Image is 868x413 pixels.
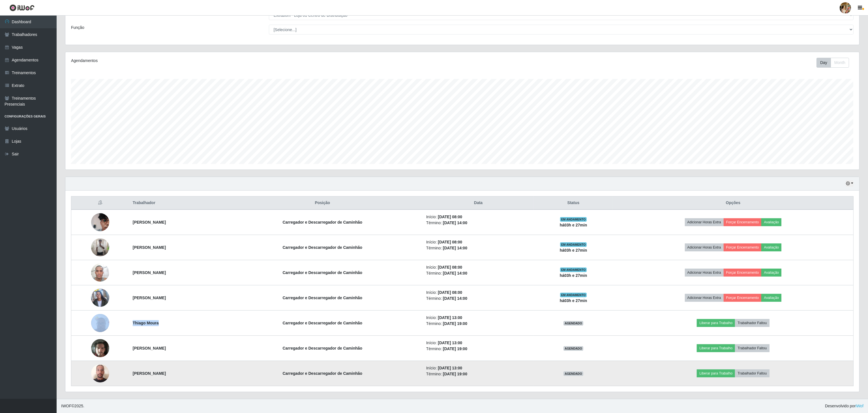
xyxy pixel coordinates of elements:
button: Adicionar Horas Extra [685,269,724,277]
button: Adicionar Horas Extra [685,243,724,251]
strong: há 03 h e 27 min [560,298,587,303]
strong: [PERSON_NAME] [133,270,166,275]
button: Forçar Encerramento [724,269,762,277]
time: [DATE] 19:00 [443,346,467,351]
time: [DATE] 19:00 [443,321,467,326]
button: Liberar para Trabalho [697,369,735,377]
button: Trabalhador Faltou [735,369,769,377]
li: Início: [426,365,530,371]
span: AGENDADO [563,321,583,326]
img: 1753373810898.jpeg [91,282,109,314]
strong: há 03 h e 27 min [560,223,587,227]
li: Término: [426,371,530,377]
label: Função [71,25,84,31]
strong: [PERSON_NAME] [133,220,166,224]
img: 1751312410869.jpeg [91,336,109,360]
span: IWOF [61,404,72,408]
img: 1746814061107.jpeg [91,238,109,256]
time: [DATE] 14:00 [443,271,467,275]
strong: [PERSON_NAME] [133,245,166,250]
div: Toolbar with button groups [816,58,854,68]
strong: há 03 h e 27 min [560,273,587,278]
button: Liberar para Trabalho [697,344,735,352]
strong: Carregador e Descarregador de Caminhão [283,321,363,325]
button: Trabalhador Faltou [735,344,769,352]
strong: há 03 h e 27 min [560,248,587,252]
time: [DATE] 08:00 [438,240,462,244]
button: Day [816,58,831,68]
li: Término: [426,321,530,327]
div: Agendamentos [71,58,392,64]
strong: Carregador e Descarregador de Caminhão [283,296,363,300]
li: Início: [426,290,530,296]
th: Posição [222,196,423,210]
button: Adicionar Horas Extra [685,218,724,226]
img: 1755778947214.jpeg [91,361,109,385]
time: [DATE] 13:00 [438,315,462,320]
li: Início: [426,315,530,321]
span: AGENDADO [563,346,583,351]
li: Início: [426,239,530,245]
strong: Carregador e Descarregador de Caminhão [283,220,363,224]
img: 1746631874298.jpeg [91,311,109,335]
strong: Thiago Moura [133,321,159,325]
span: EM ANDAMENTO [560,268,587,272]
strong: [PERSON_NAME] [133,346,166,350]
li: Início: [426,214,530,220]
strong: Carregador e Descarregador de Caminhão [283,371,363,376]
time: [DATE] 14:00 [443,296,467,301]
strong: Carregador e Descarregador de Caminhão [283,346,363,350]
time: [DATE] 08:00 [438,265,462,269]
span: AGENDADO [563,371,583,376]
th: Opções [613,196,854,210]
li: Término: [426,346,530,352]
span: EM ANDAMENTO [560,293,587,297]
button: Forçar Encerramento [724,218,762,226]
span: EM ANDAMENTO [560,217,587,222]
button: Adicionar Horas Extra [685,294,724,302]
button: Avaliação [761,218,781,226]
time: [DATE] 08:00 [438,215,462,219]
time: [DATE] 14:00 [443,246,467,250]
span: © 2025 . [61,403,84,409]
strong: Carregador e Descarregador de Caminhão [283,245,363,250]
li: Início: [426,264,530,270]
th: Data [423,196,534,210]
span: Desenvolvido por [825,403,863,409]
th: Trabalhador [129,196,222,210]
button: Avaliação [761,269,781,277]
button: Month [831,58,849,68]
th: Status [534,196,613,210]
li: Término: [426,270,530,276]
button: Forçar Encerramento [724,243,762,251]
time: [DATE] 13:00 [438,341,462,345]
time: [DATE] 19:00 [443,372,467,376]
button: Avaliação [761,294,781,302]
time: [DATE] 08:00 [438,290,462,295]
li: Término: [426,296,530,301]
span: EM ANDAMENTO [560,242,587,247]
strong: [PERSON_NAME] [133,296,166,300]
div: First group [816,58,849,68]
button: Liberar para Trabalho [697,319,735,327]
li: Término: [426,220,530,226]
time: [DATE] 14:00 [443,221,467,225]
button: Trabalhador Faltou [735,319,769,327]
img: 1750531114428.jpeg [91,261,109,285]
img: 1746651422933.jpeg [91,210,109,234]
button: Avaliação [761,243,781,251]
time: [DATE] 13:00 [438,366,462,370]
button: Forçar Encerramento [724,294,762,302]
strong: [PERSON_NAME] [133,371,166,376]
li: Início: [426,340,530,346]
a: iWof [856,404,863,408]
img: CoreUI Logo [9,4,35,11]
strong: Carregador e Descarregador de Caminhão [283,270,363,275]
li: Término: [426,245,530,251]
